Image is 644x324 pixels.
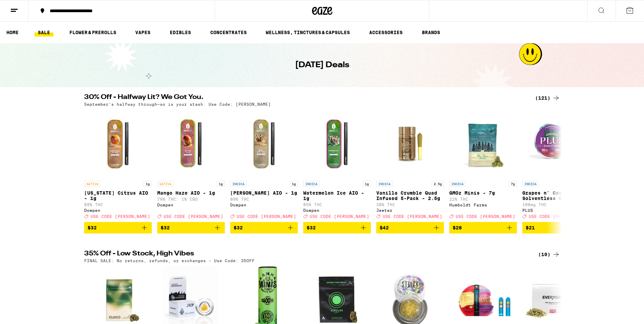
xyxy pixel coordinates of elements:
span: USE CODE [PERSON_NAME] [529,214,588,219]
a: CONCENTRATES [207,28,250,36]
button: Add to bag [522,222,590,233]
button: Add to bag [449,222,517,233]
a: (10) [538,250,560,258]
a: (121) [535,94,560,102]
p: Vanilla Crumble Quad Infused 5-Pack - 2.5g [376,190,444,201]
a: SALE [34,28,53,36]
p: FINAL SALE: No returns, refunds, or exchanges - Use Code: 35OFF [84,258,255,263]
button: Add to bag [157,222,225,233]
a: Open page for King Louis XIII AIO - 1g from Dompen [230,110,298,222]
span: $32 [161,225,170,230]
p: [PERSON_NAME] AIO - 1g [230,190,298,196]
a: VAPES [132,28,154,36]
span: USE CODE [PERSON_NAME] [91,214,150,219]
p: 1g [217,181,225,187]
span: USE CODE [PERSON_NAME] [310,214,369,219]
p: 2.5g [432,181,444,187]
div: Dompen [84,208,152,213]
p: 100mg THC [522,202,590,207]
img: PLUS - Grapes n' Cream Solventless Gummies [522,110,590,177]
p: 89% THC [84,202,152,207]
img: Jeeter - Vanilla Crumble Quad Infused 5-Pack - 2.5g [376,110,444,177]
img: Dompen - California Citrus AIO - 1g [84,110,152,177]
p: Watermelon Ice AIO - 1g [303,190,371,201]
button: Add to bag [230,222,298,233]
p: INDICA [449,181,466,187]
a: Open page for GMOz Minis - 7g from Humboldt Farms [449,110,517,222]
span: $21 [526,225,535,230]
div: PLUS [522,208,590,213]
p: 1g [363,181,371,187]
p: 7g [509,181,517,187]
a: ACCESSORIES [366,28,406,36]
a: BRANDS [419,28,444,36]
p: 85% THC [303,202,371,207]
span: $28 [453,225,462,230]
button: Add to bag [303,222,371,233]
p: INDICA [230,181,246,187]
a: Open page for Vanilla Crumble Quad Infused 5-Pack - 2.5g from Jeeter [376,110,444,222]
span: $32 [88,225,97,230]
span: USE CODE [PERSON_NAME] [456,214,515,219]
span: USE CODE [PERSON_NAME] [237,214,296,219]
img: Humboldt Farms - GMOz Minis - 7g [449,110,517,177]
span: USE CODE [PERSON_NAME] [383,214,442,219]
p: Mango Haze AIO - 1g [157,190,225,196]
div: Jeeter [376,208,444,213]
a: Open page for Grapes n' Cream Solventless Gummies from PLUS [522,110,590,222]
a: HOME [3,28,22,36]
h1: [DATE] Deals [295,59,349,71]
a: WELLNESS, TINCTURES & CAPSULES [262,28,353,36]
p: INDICA [303,181,319,187]
p: INDICA [376,181,392,187]
span: $42 [380,225,389,230]
a: FLOWER & PREROLLS [66,28,120,36]
p: 1g [144,181,152,187]
img: Dompen - Watermelon Ice AIO - 1g [303,110,371,177]
p: 1g [290,181,298,187]
span: $32 [234,225,243,230]
p: 22% THC [449,197,517,201]
p: INDICA [522,181,539,187]
div: Dompen [157,203,225,207]
h2: 35% Off - Low Stock, High Vibes [84,250,527,258]
div: Dompen [303,208,371,213]
p: SATIVA [84,181,100,187]
p: Grapes n' Cream Solventless Gummies [522,190,590,201]
span: USE CODE [PERSON_NAME] [164,214,223,219]
div: Humboldt Farms [449,203,517,207]
a: Open page for Watermelon Ice AIO - 1g from Dompen [303,110,371,222]
h2: 30% Off - Halfway Lit? We Got You. [84,94,527,102]
p: SATIVA [157,181,173,187]
p: GMOz Minis - 7g [449,190,517,196]
a: EDIBLES [166,28,194,36]
a: Open page for California Citrus AIO - 1g from Dompen [84,110,152,222]
button: Add to bag [376,222,444,233]
a: Open page for Mango Haze AIO - 1g from Dompen [157,110,225,222]
img: Dompen - Mango Haze AIO - 1g [157,110,225,177]
p: 79% THC: 1% CBD [157,197,225,201]
p: [US_STATE] Citrus AIO - 1g [84,190,152,201]
img: Dompen - King Louis XIII AIO - 1g [230,110,298,177]
p: 89% THC [230,197,298,201]
span: $32 [307,225,316,230]
div: Dompen [230,203,298,207]
p: 38% THC [376,202,444,207]
p: September’s halfway through—so is your stash. Use Code: [PERSON_NAME] [84,102,271,106]
button: Add to bag [84,222,152,233]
